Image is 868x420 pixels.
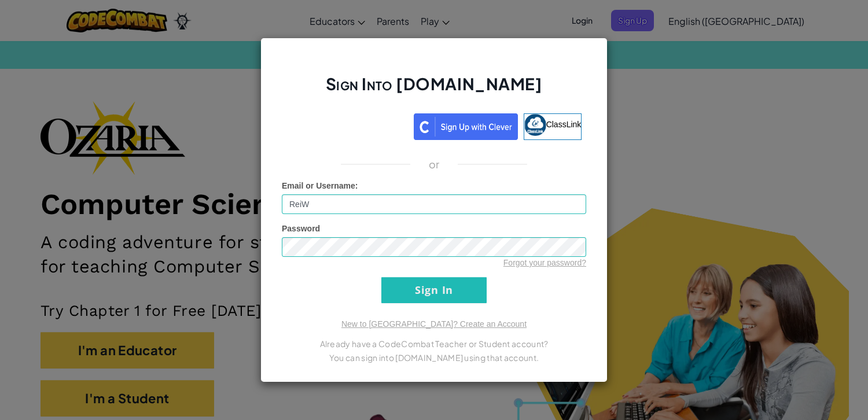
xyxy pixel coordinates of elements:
[282,351,586,364] p: You can sign into [DOMAIN_NAME] using that account.
[414,113,518,140] img: clever_sso_button@2x.png
[282,337,586,351] p: Already have a CodeCombat Teacher or Student account?
[429,157,440,171] p: or
[546,120,582,129] span: ClassLink
[524,114,546,136] img: classlink-logo-small.png
[282,180,358,191] label: :
[503,258,586,267] a: Forgot your password?
[282,181,355,190] span: Email or Username
[381,277,487,303] input: Sign In
[282,73,586,106] h2: Sign Into [DOMAIN_NAME]
[341,319,527,329] a: New to [GEOGRAPHIC_DATA]? Create an Account
[281,112,414,138] iframe: Sign in with Google Button
[282,224,320,233] span: Password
